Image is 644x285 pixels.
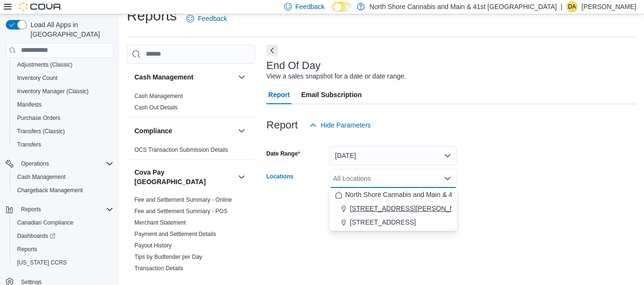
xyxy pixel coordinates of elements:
[266,150,300,157] label: Date Range
[134,92,183,100] span: Cash Management
[134,253,202,261] span: Tips by Budtender per Day
[17,173,65,181] span: Cash Management
[13,185,87,196] a: Chargeback Management
[10,216,117,229] button: Canadian Compliance
[134,231,216,237] a: Payment and Settlement Details
[127,90,255,117] div: Cash Management
[266,119,298,131] h3: Report
[2,203,117,216] button: Reports
[13,139,113,150] span: Transfers
[266,60,321,71] h3: End Of Day
[13,139,45,150] a: Transfers
[10,256,117,269] button: [US_STATE] CCRS
[350,204,471,213] span: [STREET_ADDRESS][PERSON_NAME]
[582,1,636,12] p: [PERSON_NAME]
[13,86,113,97] span: Inventory Manager (Classic)
[13,171,113,183] span: Cash Management
[10,125,117,138] button: Transfers (Classic)
[17,246,37,253] span: Reports
[17,158,113,169] span: Operations
[13,230,113,242] span: Dashboards
[561,1,562,12] p: |
[127,144,255,159] div: Compliance
[134,104,178,111] span: Cash Out Details
[13,86,92,97] a: Inventory Manager (Classic)
[134,72,234,82] button: Cash Management
[2,157,117,170] button: Operations
[13,72,61,84] a: Inventory Count
[21,206,41,213] span: Reports
[127,6,177,25] h1: Reports
[134,197,232,203] a: Fee and Settlement Summary - Online
[266,45,278,56] button: Next
[17,88,89,95] span: Inventory Manager (Classic)
[134,230,216,238] span: Payment and Settlement Details
[134,167,234,187] h3: Cova Pay [GEOGRAPHIC_DATA]
[10,98,117,111] button: Manifests
[10,229,117,243] a: Dashboards
[134,242,172,249] a: Payout History
[134,208,227,215] a: Fee and Settlement Summary - POS
[236,171,247,183] button: Cova Pay [GEOGRAPHIC_DATA]
[19,2,62,11] img: Cova
[321,120,371,130] span: Hide Parameters
[329,216,457,229] button: [STREET_ADDRESS]
[127,194,255,278] div: Cova Pay [GEOGRAPHIC_DATA]
[13,99,45,110] a: Manifests
[10,85,117,98] button: Inventory Manager (Classic)
[134,104,178,111] a: Cash Out Details
[13,217,77,228] a: Canadian Compliance
[17,204,45,215] button: Reports
[266,173,294,180] label: Locations
[13,257,113,268] span: Washington CCRS
[17,204,113,215] span: Reports
[329,188,457,229] div: Choose from the following options
[134,242,172,249] span: Payout History
[13,59,113,70] span: Adjustments (Classic)
[13,112,64,124] a: Purchase Orders
[266,71,406,81] div: View a sales snapshot for a date or date range.
[444,175,451,182] button: Close list of options
[198,14,227,23] span: Feedback
[134,265,183,272] span: Transaction Details
[13,257,71,268] a: [US_STATE] CCRS
[10,170,117,184] button: Cash Management
[268,85,290,104] span: Report
[301,85,362,104] span: Email Subscription
[345,190,532,199] span: North Shore Cannabis and Main & 41st [GEOGRAPHIC_DATA]
[17,187,83,194] span: Chargeback Management
[134,72,194,82] h3: Cash Management
[134,147,228,153] a: OCS Transaction Submission Details
[17,158,53,169] button: Operations
[329,188,457,202] button: North Shore Cannabis and Main & 41st [GEOGRAPHIC_DATA]
[134,126,172,136] h3: Compliance
[13,244,113,255] span: Reports
[10,138,117,151] button: Transfers
[10,58,117,71] button: Adjustments (Classic)
[134,196,232,204] span: Fee and Settlement Summary - Online
[134,254,202,260] a: Tips by Budtender per Day
[17,232,55,240] span: Dashboards
[306,116,375,135] button: Hide Parameters
[10,243,117,256] button: Reports
[13,217,113,228] span: Canadian Compliance
[183,9,231,28] a: Feedback
[21,160,49,167] span: Operations
[10,71,117,85] button: Inventory Count
[17,101,41,108] span: Manifests
[236,125,247,137] button: Compliance
[134,146,228,154] span: OCS Transaction Submission Details
[10,111,117,125] button: Purchase Orders
[350,217,416,227] span: [STREET_ADDRESS]
[329,202,457,216] button: [STREET_ADDRESS][PERSON_NAME]
[13,185,113,196] span: Chargeback Management
[332,12,333,12] span: Dark Mode
[17,141,41,148] span: Transfers
[13,171,69,183] a: Cash Management
[329,146,457,165] button: [DATE]
[134,93,183,99] a: Cash Management
[369,1,557,12] p: North Shore Cannabis and Main & 41st [GEOGRAPHIC_DATA]
[13,99,113,110] span: Manifests
[17,61,72,69] span: Adjustments (Classic)
[134,126,234,136] button: Compliance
